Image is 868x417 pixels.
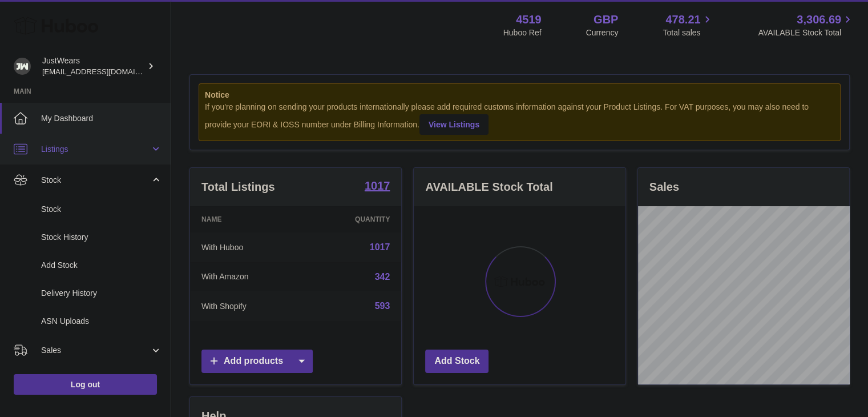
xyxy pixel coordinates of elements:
[201,179,275,195] h3: Total Listings
[503,27,542,38] div: Huboo Ref
[663,12,713,38] a: 478.21 Total sales
[42,67,168,76] span: [EMAIL_ADDRESS][DOMAIN_NAME]
[205,102,834,135] div: If you're planning on sending your products internationally please add required customs informati...
[665,12,700,27] span: 478.21
[649,179,679,195] h3: Sales
[205,90,834,101] strong: Notice
[306,206,402,232] th: Quantity
[375,301,390,311] a: 593
[663,27,713,38] span: Total sales
[797,12,841,27] span: 3,306.69
[14,58,31,75] img: internalAdmin-4519@internal.huboo.com
[365,180,390,194] a: 1017
[41,232,162,243] span: Stock History
[42,55,145,77] div: JustWears
[190,262,306,292] td: With Amazon
[365,180,390,191] strong: 1017
[14,374,157,395] a: Log out
[201,350,313,373] a: Add products
[425,179,552,195] h3: AVAILABLE Stock Total
[41,345,150,356] span: Sales
[41,288,162,299] span: Delivery History
[370,242,390,252] a: 1017
[190,206,306,232] th: Name
[41,144,150,155] span: Listings
[758,27,854,38] span: AVAILABLE Stock Total
[425,350,488,373] a: Add Stock
[586,27,619,38] div: Currency
[190,291,306,321] td: With Shopify
[41,316,162,327] span: ASN Uploads
[516,12,542,27] strong: 4519
[41,260,162,271] span: Add Stock
[190,232,306,262] td: With Huboo
[375,272,390,282] a: 342
[419,114,488,135] a: View Listings
[41,113,162,124] span: My Dashboard
[758,12,854,38] a: 3,306.69 AVAILABLE Stock Total
[41,175,150,186] span: Stock
[594,12,618,27] strong: GBP
[41,204,162,215] span: Stock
